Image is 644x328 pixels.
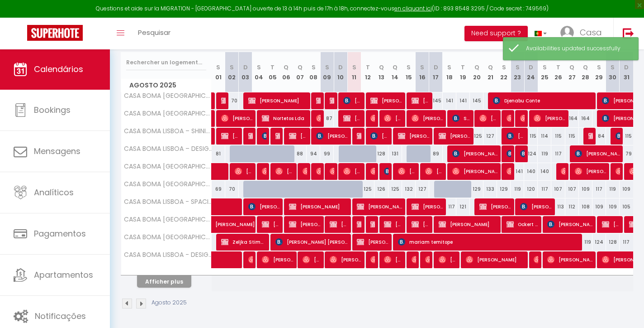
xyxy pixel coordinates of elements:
[592,181,606,198] div: 117
[461,63,465,72] abbr: T
[34,228,86,239] span: Pagamentos
[343,163,361,180] span: [PERSON_NAME]
[370,127,388,145] span: [PERSON_NAME] [PERSON_NAME]
[565,181,579,198] div: 107
[511,163,524,180] div: 141
[479,110,497,127] span: [PERSON_NAME]
[216,63,220,72] abbr: S
[289,216,321,233] span: [PERSON_NAME]
[554,18,613,49] a: ... Casa
[215,211,278,228] span: [PERSON_NAME]
[616,163,620,180] span: [PERSON_NAME]
[551,181,565,198] div: 107
[511,52,524,92] th: 23
[303,163,307,180] span: [PERSON_NAME]
[551,52,565,92] th: 26
[443,52,456,92] th: 18
[580,27,602,38] span: Casa
[330,92,334,109] span: [PERSON_NAME] [PERSON_NAME]
[123,128,213,135] span: CASA BOMA LISBOA – SHINING AND SPACIOUS APARTMENT WITH BALCONY – ALVALADE I
[507,110,511,127] span: [PERSON_NAME]
[320,52,334,92] th: 09
[511,181,524,198] div: 119
[361,52,374,92] th: 12
[575,163,606,180] span: [PERSON_NAME]
[456,92,470,109] div: 141
[592,52,606,92] th: 29
[569,63,574,72] abbr: Q
[275,233,348,251] span: [PERSON_NAME] [PERSON_NAME]
[293,52,307,92] th: 07
[325,63,329,72] abbr: S
[447,63,451,72] abbr: S
[384,251,402,268] span: [PERSON_NAME]
[123,110,213,117] span: CASA BOMA [GEOGRAPHIC_DATA] – CHARMING AND SPACIOUS APARTMENT – CAMPOLIDE II
[507,163,511,180] span: [PERSON_NAME]
[412,198,443,215] span: [PERSON_NAME]
[266,52,279,92] th: 05
[592,234,606,251] div: 124
[534,251,538,268] span: [PERSON_NAME]
[338,63,343,72] abbr: D
[388,52,402,92] th: 14
[538,145,551,162] div: 119
[394,5,432,12] a: en cliquant ici
[252,52,266,92] th: 04
[230,63,234,72] abbr: S
[524,163,538,180] div: 140
[416,181,429,198] div: 127
[123,198,213,205] span: CASA BOMA LISBOA - SPACIOUS AND CONTEMPORARY APARTMENT - [GEOGRAPHIC_DATA]
[121,79,211,92] span: Agosto 2025
[316,163,321,180] span: [PERSON_NAME]
[27,25,83,41] img: Super Booking
[212,145,225,162] div: 81
[262,110,307,127] span: Nortetos Lda
[507,145,511,162] span: [PERSON_NAME]
[412,251,416,268] span: [PERSON_NAME]
[316,110,321,127] span: [PERSON_NAME]
[543,63,547,72] abbr: S
[212,52,225,92] th: 01
[152,299,187,307] p: Agosto 2025
[35,310,86,322] span: Notificações
[529,63,533,72] abbr: D
[452,110,470,127] span: Saskia Böllet
[307,52,320,92] th: 08
[538,52,551,92] th: 25
[592,128,606,145] div: 84
[262,163,266,180] span: [PERSON_NAME]
[34,187,74,198] span: Analíticos
[452,145,497,162] span: [PERSON_NAME]
[606,52,620,92] th: 30
[34,145,80,157] span: Mensagens
[239,52,252,92] th: 03
[221,92,226,109] span: [PERSON_NAME]
[388,181,402,198] div: 125
[483,181,497,198] div: 133
[275,163,294,180] span: [PERSON_NAME]
[524,52,538,92] th: 24
[470,181,483,198] div: 129
[620,145,633,162] div: 79
[307,145,320,162] div: 94
[270,63,275,72] abbr: T
[429,145,443,162] div: 89
[316,127,348,145] span: [PERSON_NAME]
[370,110,375,127] span: [PERSON_NAME]
[502,63,506,72] abbr: S
[123,163,213,170] span: CASA BOMA [GEOGRAPHIC_DATA] –TYPICAL AND SPACIOUS APARTMENT - LAPA II
[293,145,307,162] div: 88
[138,28,170,37] span: Pesquisar
[257,63,261,72] abbr: S
[483,128,497,145] div: 127
[34,63,83,75] span: Calendários
[248,127,253,145] span: [PERSON_NAME]
[524,181,538,198] div: 120
[620,52,633,92] th: 31
[551,128,565,145] div: 115
[479,198,511,215] span: [PERSON_NAME] [PERSON_NAME]
[412,216,430,233] span: [PERSON_NAME]
[534,110,565,127] span: [PERSON_NAME]
[579,52,592,92] th: 28
[565,128,579,145] div: 115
